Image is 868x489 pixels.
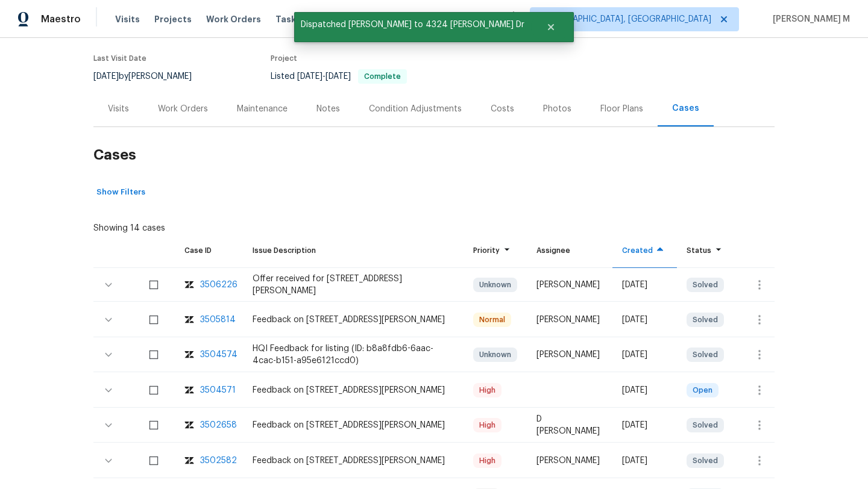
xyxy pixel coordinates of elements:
[271,72,407,81] span: Listed
[474,314,510,326] span: Normal
[184,244,233,257] div: Case ID
[200,314,236,326] div: 3505814
[536,455,603,467] div: [PERSON_NAME]
[294,12,531,37] span: Dispatched [PERSON_NAME] to 4324 [PERSON_NAME] Dr
[531,15,571,39] button: Close
[200,384,236,396] div: 3504571
[688,384,717,396] span: Open
[473,244,517,257] div: Priority
[275,15,301,23] span: Tasks
[206,13,261,25] span: Work Orders
[474,455,500,467] span: High
[540,13,711,25] span: [GEOGRAPHIC_DATA], [GEOGRAPHIC_DATA]
[672,102,699,114] div: Cases
[622,279,667,291] div: [DATE]
[184,314,194,326] img: zendesk-icon
[369,103,462,115] div: Condition Adjustments
[474,384,500,396] span: High
[253,244,454,257] div: Issue Description
[184,349,233,361] a: zendesk-icon3504574
[316,103,340,115] div: Notes
[536,244,603,257] div: Assignee
[536,413,603,437] div: D [PERSON_NAME]
[184,314,233,326] a: zendesk-icon3505814
[688,455,723,467] span: Solved
[253,273,454,297] div: Offer received for [STREET_ADDRESS][PERSON_NAME]
[184,455,194,467] img: zendesk-icon
[543,103,571,115] div: Photos
[93,69,206,84] div: by [PERSON_NAME]
[688,314,723,326] span: Solved
[536,279,603,291] div: [PERSON_NAME]
[200,349,237,361] div: 3504574
[688,279,723,291] span: Solved
[622,349,667,361] div: [DATE]
[622,384,667,396] div: [DATE]
[600,103,643,115] div: Floor Plans
[688,349,723,361] span: Solved
[184,349,194,361] img: zendesk-icon
[474,349,516,361] span: Unknown
[297,72,351,81] span: -
[200,455,237,467] div: 3502582
[200,279,237,291] div: 3506226
[93,217,165,234] div: Showing 14 cases
[93,183,148,202] button: Show Filters
[622,455,667,467] div: [DATE]
[536,349,603,361] div: [PERSON_NAME]
[253,419,454,431] div: Feedback on [STREET_ADDRESS][PERSON_NAME]
[108,103,129,115] div: Visits
[154,13,192,25] span: Projects
[158,103,208,115] div: Work Orders
[200,419,237,431] div: 3502658
[96,185,145,199] span: Show Filters
[297,72,322,81] span: [DATE]
[253,455,454,467] div: Feedback on [STREET_ADDRESS][PERSON_NAME]
[93,72,119,81] span: [DATE]
[93,127,775,183] h2: Cases
[237,103,288,115] div: Maintenance
[688,419,723,431] span: Solved
[253,314,454,326] div: Feedback on [STREET_ADDRESS][PERSON_NAME]
[184,455,233,467] a: zendesk-icon3502582
[184,419,233,431] a: zendesk-icon3502658
[491,103,514,115] div: Costs
[184,279,233,291] a: zendesk-icon3506226
[622,314,667,326] div: [DATE]
[271,55,297,62] span: Project
[474,279,516,291] span: Unknown
[115,13,140,25] span: Visits
[359,73,406,80] span: Complete
[768,13,850,25] span: [PERSON_NAME] M
[184,279,194,291] img: zendesk-icon
[41,13,81,25] span: Maestro
[253,343,454,367] div: HQI Feedback for listing (ID: b8a8fdb6-6aac-4cac-b151-a95e6121ccd0)
[184,419,194,431] img: zendesk-icon
[184,384,194,396] img: zendesk-icon
[93,55,146,62] span: Last Visit Date
[687,244,726,257] div: Status
[474,419,500,431] span: High
[253,384,454,396] div: Feedback on [STREET_ADDRESS][PERSON_NAME]
[325,72,351,81] span: [DATE]
[622,244,667,257] div: Created
[536,314,603,326] div: [PERSON_NAME]
[184,384,233,396] a: zendesk-icon3504571
[622,419,667,431] div: [DATE]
